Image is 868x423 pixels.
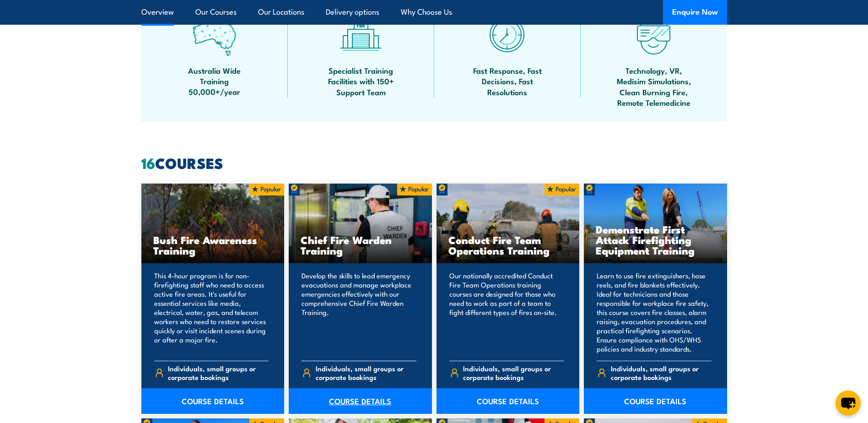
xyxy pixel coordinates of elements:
[141,151,155,174] strong: 16
[485,13,529,56] img: fast-icon
[153,234,273,255] h3: Bush Fire Awareness Training
[302,271,416,353] p: Develop the skills to lead emergency evacuations and manage workplace emergencies effectively wit...
[449,271,564,353] p: Our nationally accredited Conduct Fire Team Operations training courses are designed for those wh...
[289,388,432,414] a: COURSE DETAILS
[448,234,568,255] h3: Conduct Fire Team Operations Training
[613,65,695,108] span: Technology, VR, Medisim Simulations, Clean Burning Fire, Remote Telemedicine
[836,390,861,416] button: chat-button
[316,364,416,381] span: Individuals, small groups or corporate bookings
[339,13,383,56] img: facilities-icon
[584,388,727,414] a: COURSE DETAILS
[168,364,269,381] span: Individuals, small groups or corporate bookings
[301,234,420,255] h3: Chief Fire Warden Training
[154,271,269,353] p: This 4-hour program is for non-firefighting staff who need to access active fire areas. It's usef...
[597,271,712,353] p: Learn to use fire extinguishers, hose reels, and fire blankets effectively. Ideal for technicians...
[141,388,285,414] a: COURSE DETAILS
[611,364,712,381] span: Individuals, small groups or corporate bookings
[596,224,715,255] h3: Demonstrate First Attack Firefighting Equipment Training
[466,65,549,97] span: Fast Response, Fast Decisions, Fast Resolutions
[632,13,675,56] img: tech-icon
[320,65,402,97] span: Specialist Training Facilities with 150+ Support Team
[437,388,580,414] a: COURSE DETAILS
[141,156,727,169] h2: COURSES
[193,13,236,56] img: auswide-icon
[463,364,564,381] span: Individuals, small groups or corporate bookings
[173,65,256,97] span: Australia Wide Training 50,000+/year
